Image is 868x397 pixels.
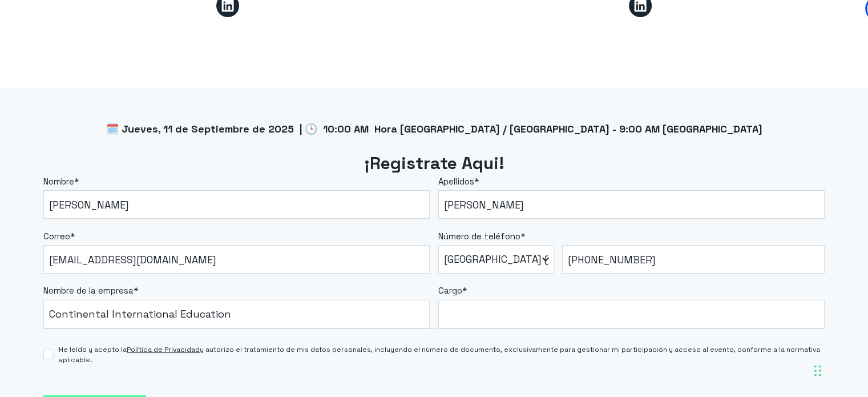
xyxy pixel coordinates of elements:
div: Widget de chat [663,251,868,397]
span: He leído y acepto la y autorizo el tratamiento de mis datos personales, incluyendo el número de d... [59,344,825,365]
input: He leído y acepto laPolítica de Privacidady autorizo el tratamiento de mis datos personales, incl... [43,350,53,359]
span: Correo [43,231,70,242]
iframe: Chat Widget [663,251,868,397]
span: Cargo [438,285,462,296]
span: 🗓️ Jueves, 11 de Septiembre de 2025 | 🕒 10:00 AM Hora [GEOGRAPHIC_DATA] / [GEOGRAPHIC_DATA] - 9:0... [106,122,762,135]
span: Número de teléfono [438,231,520,242]
span: Nombre de la empresa [43,285,134,296]
a: Política de Privacidad [127,345,200,354]
h2: ¡Registrate Aqui! [43,152,825,175]
span: Nombre [43,176,74,187]
div: Arrastrar [814,354,821,388]
span: Apellidos [438,176,474,187]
